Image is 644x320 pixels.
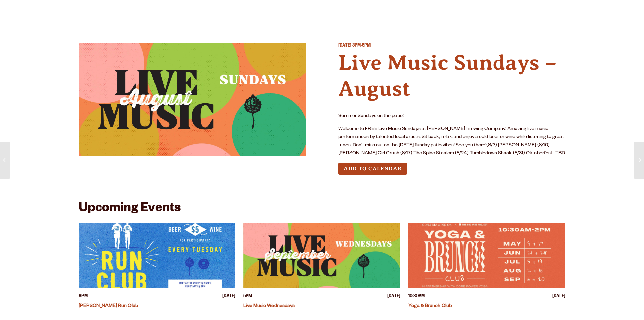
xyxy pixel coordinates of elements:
[137,4,183,20] a: Taprooms
[408,293,425,300] span: 10:30AM
[141,8,178,14] span: Taprooms
[368,8,407,14] span: Our Story
[442,8,467,14] span: Impact
[214,8,232,14] span: Gear
[498,4,549,20] a: Beer Finder
[338,112,566,121] p: Summer Sundays on the patio!
[338,125,566,158] p: Welcome to FREE Live Music Sundays at [PERSON_NAME] Brewing Company! Amazing live music performan...
[552,293,565,300] span: [DATE]
[243,304,295,309] a: Live Music Wednesdays
[209,4,237,20] a: Gear
[408,304,452,309] a: Yoga & Brunch Club
[79,223,236,288] a: View event details
[387,293,400,300] span: [DATE]
[79,202,181,217] h2: Upcoming Events
[352,43,371,49] span: 3PM-5PM
[90,8,106,14] span: Beer
[85,4,111,20] a: Beer
[263,4,299,20] a: Winery
[338,163,407,175] button: Add to Calendar
[243,293,252,300] span: 5PM
[438,4,472,20] a: Impact
[338,43,351,49] span: [DATE]
[79,304,138,309] a: [PERSON_NAME] Run Club
[268,8,295,14] span: Winery
[243,223,400,288] a: View event details
[408,223,565,288] a: View event details
[222,293,235,300] span: [DATE]
[364,4,411,20] a: Our Story
[502,8,545,14] span: Beer Finder
[338,50,566,102] h4: Live Music Sundays – August
[79,293,88,300] span: 6PM
[317,4,343,20] a: Odell Home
